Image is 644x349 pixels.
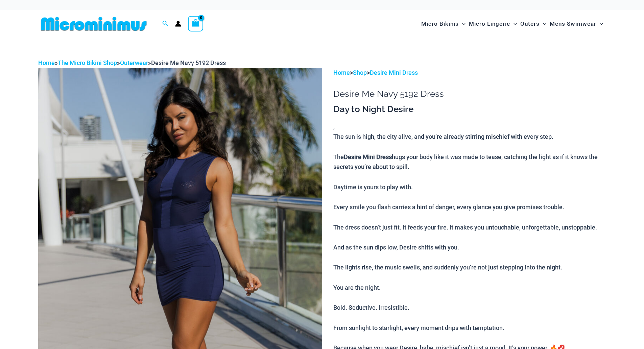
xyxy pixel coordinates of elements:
[420,14,467,34] a: Micro BikinisMenu ToggleMenu Toggle
[162,20,168,28] a: Search icon link
[520,15,540,32] span: Outers
[421,15,459,32] span: Micro Bikinis
[344,153,392,160] b: Desire Mini Dress
[120,59,148,66] a: Outerwear
[38,59,226,66] span: » » »
[38,16,149,31] img: MM SHOP LOGO FLAT
[175,21,181,27] a: Account icon link
[151,59,226,66] span: Desire Me Navy 5192 Dress
[596,15,603,32] span: Menu Toggle
[333,69,350,76] a: Home
[540,15,546,32] span: Menu Toggle
[333,104,606,115] h3: Day to Night Desire
[38,59,55,66] a: Home
[548,14,605,34] a: Mens SwimwearMenu ToggleMenu Toggle
[333,68,606,78] p: > >
[333,89,606,99] h1: Desire Me Navy 5192 Dress
[467,14,519,34] a: Micro LingerieMenu ToggleMenu Toggle
[550,15,596,32] span: Mens Swimwear
[419,13,606,35] nav: Site Navigation
[459,15,466,32] span: Menu Toggle
[353,69,367,76] a: Shop
[188,16,204,31] a: View Shopping Cart, empty
[58,59,117,66] a: The Micro Bikini Shop
[469,15,510,32] span: Micro Lingerie
[510,15,517,32] span: Menu Toggle
[519,14,548,34] a: OutersMenu ToggleMenu Toggle
[370,69,418,76] a: Desire Mini Dress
